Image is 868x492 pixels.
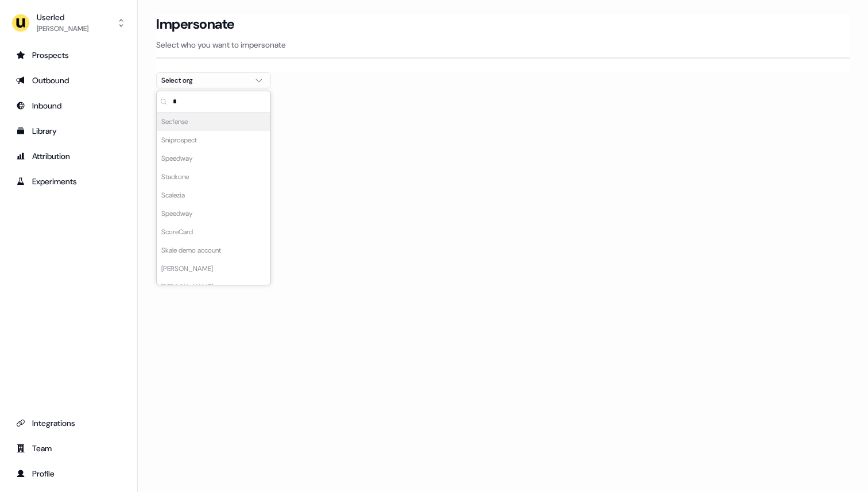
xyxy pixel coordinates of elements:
[37,11,88,23] div: Userled
[16,443,121,454] div: Team
[9,147,128,165] a: Go to attribution
[9,46,128,64] a: Go to prospects
[37,23,88,34] div: [PERSON_NAME]
[16,100,121,111] div: Inbound
[16,49,121,61] div: Prospects
[9,71,128,90] a: Go to outbound experience
[157,113,270,285] div: Suggestions
[9,464,128,483] a: Go to profile
[16,150,121,162] div: Attribution
[156,39,850,51] p: Select who you want to impersonate
[9,414,128,432] a: Go to integrations
[16,417,121,429] div: Integrations
[156,16,235,33] h3: Impersonate
[161,75,247,86] div: Select org
[16,75,121,86] div: Outbound
[9,439,128,458] a: Go to team
[16,125,121,137] div: Library
[156,72,271,88] button: Select org
[9,122,128,140] a: Go to templates
[16,176,121,187] div: Experiments
[16,468,121,479] div: Profile
[9,172,128,191] a: Go to experiments
[9,9,128,37] button: Userled[PERSON_NAME]
[9,96,128,115] a: Go to Inbound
